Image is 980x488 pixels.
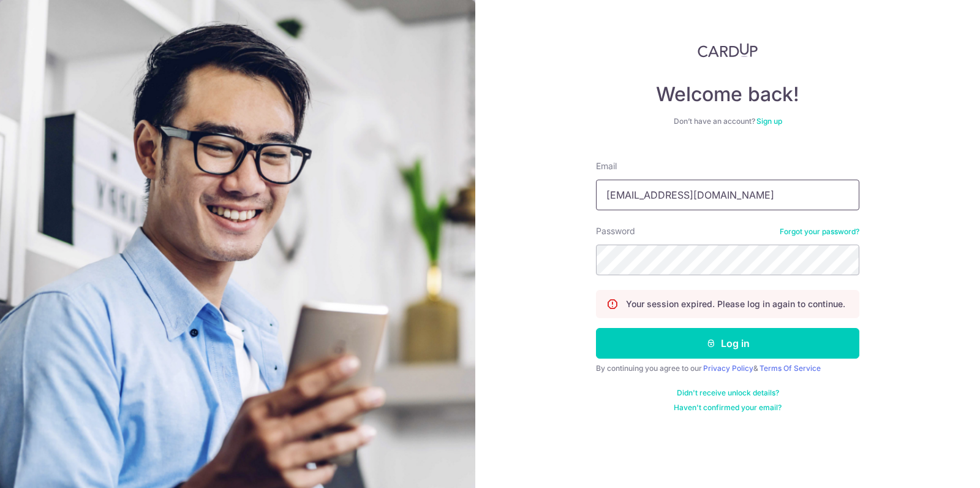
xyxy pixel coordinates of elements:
a: Sign up [756,116,782,126]
a: Terms Of Service [759,364,821,373]
a: Forgot your password? [780,227,859,237]
label: Email [596,160,617,172]
img: CardUp Logo [698,43,758,58]
div: Don’t have an account? [596,116,859,126]
p: Your session expired. Please log in again to continue. [626,298,845,310]
div: By continuing you agree to our & [596,364,859,373]
a: Privacy Policy [703,364,753,373]
input: Enter your Email [596,180,859,210]
h4: Welcome back! [596,82,859,107]
a: Didn't receive unlock details? [677,388,779,398]
label: Password [596,225,635,237]
button: Log in [596,328,859,359]
a: Haven't confirmed your email? [674,403,782,413]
